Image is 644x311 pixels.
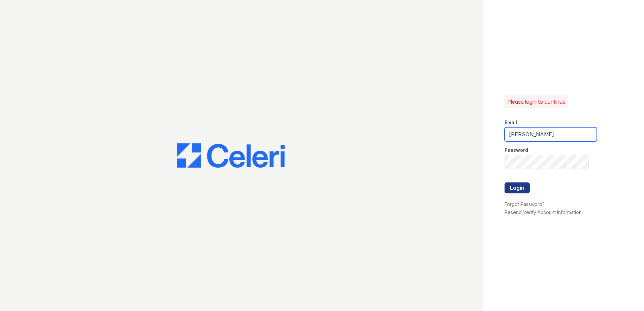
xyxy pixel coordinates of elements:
[505,147,528,153] label: Password
[505,119,517,126] label: Email
[177,143,285,168] img: CE_Logo_Blue-a8612792a0a2168367f1c8372b55b34899dd931a85d93a1a3d3e32e68fde9ad4.png
[505,182,530,193] button: Login
[507,98,566,106] p: Please login to continue
[505,209,582,215] a: Resend Verify Account Information
[505,201,545,207] a: Forgot Password?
